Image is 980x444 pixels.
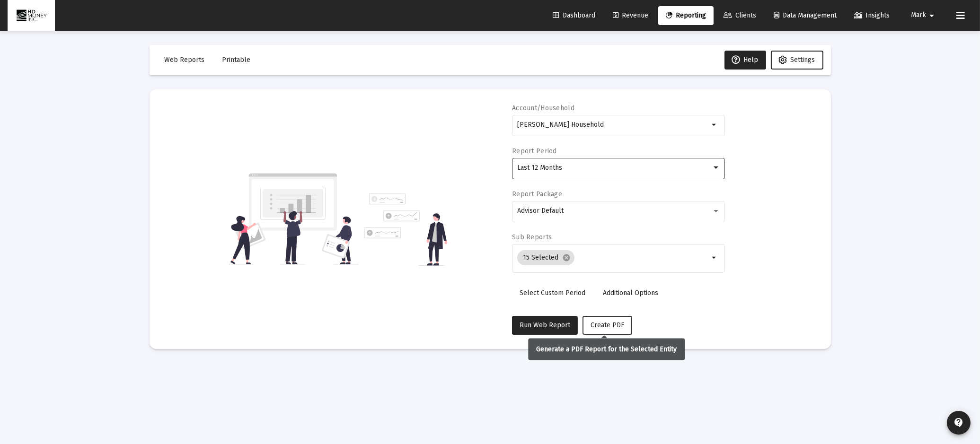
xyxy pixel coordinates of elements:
[512,316,578,335] button: Run Web Report
[583,316,632,335] button: Create PDF
[926,6,937,25] mat-icon: arrow_drop_down
[215,51,258,70] button: Printable
[766,6,844,25] a: Data Management
[709,119,720,131] mat-icon: arrow_drop_down
[520,289,585,297] span: Select Custom Period
[724,11,756,19] span: Clients
[771,51,823,70] button: Settings
[512,104,574,112] label: Account/Household
[364,193,447,266] img: reporting-alt
[517,164,562,172] span: Last 12 Months
[591,321,624,329] span: Create PDF
[847,6,897,25] a: Insights
[165,56,205,64] span: Web Reports
[774,11,837,19] span: Data Management
[791,56,815,64] span: Settings
[911,11,926,19] span: Mark
[517,207,564,215] span: Advisor Default
[716,6,764,25] a: Clients
[512,233,552,241] label: Sub Reports
[517,250,574,265] mat-chip: 15 Selected
[732,56,759,64] span: Help
[15,6,48,25] img: Dashboard
[854,11,890,19] span: Insights
[512,147,557,155] label: Report Period
[229,172,359,266] img: reporting
[709,252,720,263] mat-icon: arrow_drop_down
[603,289,658,297] span: Additional Options
[605,6,656,25] a: Revenue
[517,121,709,129] input: Search or select an account or household
[545,6,603,25] a: Dashboard
[724,51,766,70] button: Help
[658,6,714,25] a: Reporting
[562,253,571,262] mat-icon: cancel
[900,6,949,25] button: Mark
[517,248,709,267] mat-chip-list: Selection
[953,417,964,428] mat-icon: contact_support
[666,11,706,19] span: Reporting
[222,56,251,64] span: Printable
[520,321,570,329] span: Run Web Report
[157,51,212,70] button: Web Reports
[613,11,648,19] span: Revenue
[553,11,595,19] span: Dashboard
[512,190,562,198] label: Report Package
